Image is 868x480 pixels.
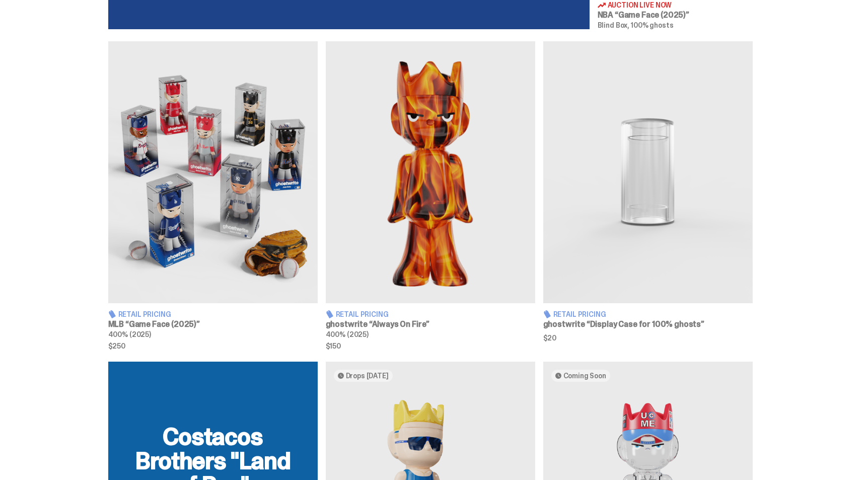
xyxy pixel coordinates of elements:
[598,21,630,30] span: Blind Box,
[326,330,369,339] span: 400% (2025)
[543,334,753,341] span: $20
[543,41,753,303] img: Display Case for 100% ghosts
[108,330,151,339] span: 400% (2025)
[598,11,753,19] h3: NBA “Game Face (2025)”
[563,372,606,380] span: Coming Soon
[608,2,672,9] span: Auction Live Now
[118,311,171,318] span: Retail Pricing
[108,320,318,328] h3: MLB “Game Face (2025)”
[108,41,318,349] a: Game Face (2025) Retail Pricing
[543,41,753,349] a: Display Case for 100% ghosts Retail Pricing
[336,311,389,318] span: Retail Pricing
[326,320,535,328] h3: ghostwrite “Always On Fire”
[553,311,606,318] span: Retail Pricing
[631,21,673,30] span: 100% ghosts
[326,41,535,303] img: Always On Fire
[543,320,753,328] h3: ghostwrite “Display Case for 100% ghosts”
[108,41,318,303] img: Game Face (2025)
[326,342,535,350] span: $150
[108,342,318,350] span: $250
[326,41,535,349] a: Always On Fire Retail Pricing
[346,372,389,380] span: Drops [DATE]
